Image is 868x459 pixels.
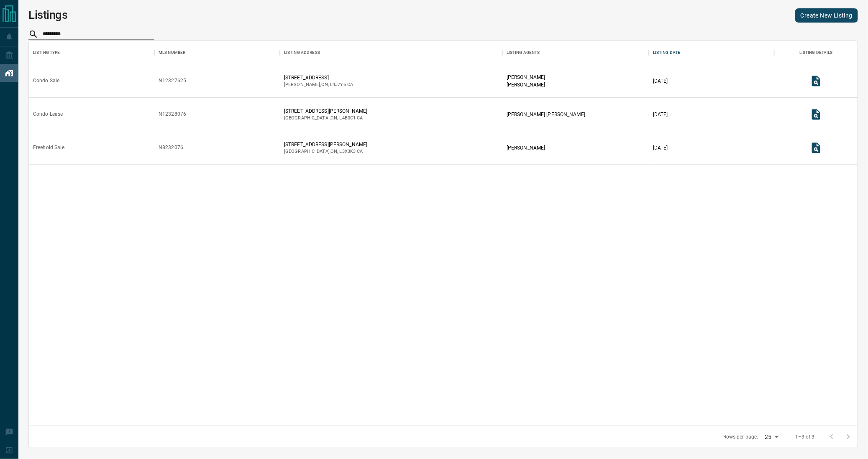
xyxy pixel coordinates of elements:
span: l3x3k3 [340,149,356,154]
p: [PERSON_NAME] [PERSON_NAME] [507,111,585,118]
div: Listing Type [33,41,60,64]
p: Rows per page: [723,434,758,441]
p: [GEOGRAPHIC_DATA] , ON , CA [284,115,367,122]
p: 1–3 of 3 [795,434,815,441]
div: MLS Number [159,41,185,64]
div: Listing Address [280,41,502,64]
p: [PERSON_NAME] [507,74,545,81]
p: [PERSON_NAME] [507,81,545,89]
p: [DATE] [653,111,668,118]
button: View Listing Details [808,73,824,89]
span: l4j7y5 [330,82,346,87]
div: Listing Date [653,41,681,64]
div: Condo Sale [33,77,59,84]
h1: Listings [28,8,68,22]
p: [PERSON_NAME] [507,144,545,152]
p: [STREET_ADDRESS][PERSON_NAME] [284,141,367,148]
p: [STREET_ADDRESS] [284,74,353,81]
div: N12327625 [159,77,186,84]
p: [PERSON_NAME] , ON , CA [284,81,353,88]
div: 25 [762,431,782,443]
div: Listing Address [284,41,320,64]
p: [STREET_ADDRESS][PERSON_NAME] [284,107,367,115]
div: Listing Type [29,41,154,64]
div: Listing Details [799,41,833,64]
p: [DATE] [653,144,668,152]
div: Listing Date [649,41,774,64]
p: [DATE] [653,77,668,85]
div: N8232076 [159,144,183,151]
button: View Listing Details [808,139,824,156]
div: Listing Agents [502,41,649,64]
div: Condo Lease [33,111,63,118]
p: [GEOGRAPHIC_DATA] , ON , CA [284,148,367,155]
a: Create New Listing [795,8,858,23]
div: MLS Number [154,41,280,64]
div: Listing Details [774,41,858,64]
span: l4b0c1 [340,115,356,121]
div: Listing Agents [507,41,540,64]
div: N12328076 [159,111,186,118]
div: Freehold Sale [33,144,64,151]
button: View Listing Details [808,106,824,123]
